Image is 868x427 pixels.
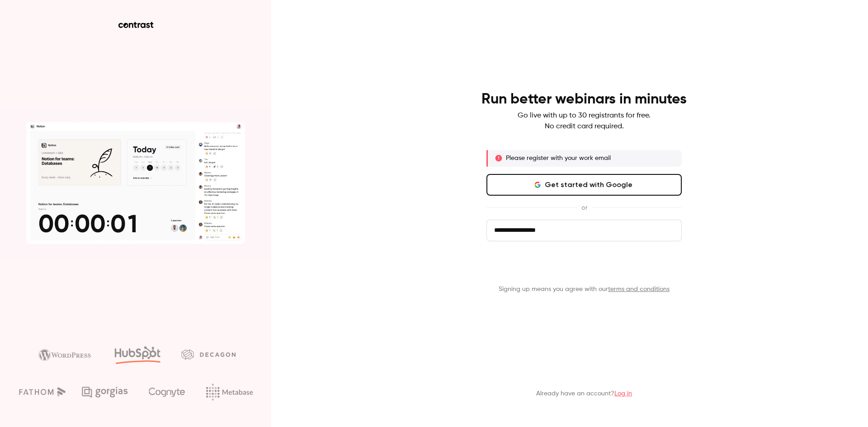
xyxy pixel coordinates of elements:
img: decagon [181,349,236,359]
p: Go live with up to 30 registrants for free. No credit card required. [518,110,651,132]
a: terms and conditions [608,286,670,292]
a: Log in [614,390,632,397]
span: or [577,203,592,212]
button: Get started [486,256,682,277]
p: Already have an account? [536,389,632,398]
p: Please register with your work email [506,154,611,163]
button: Get started with Google [486,174,682,196]
h4: Run better webinars in minutes [481,90,687,108]
p: Signing up means you agree with our [486,285,682,294]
